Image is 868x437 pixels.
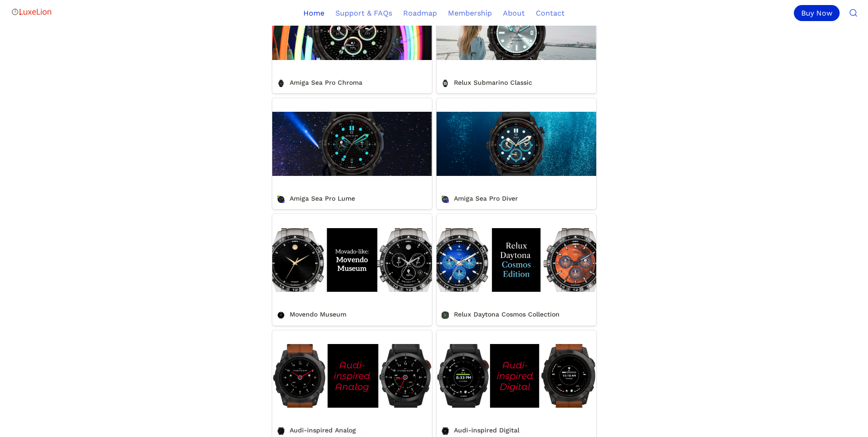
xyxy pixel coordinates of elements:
[437,98,596,209] a: Amiga Sea Pro Diver
[794,5,840,21] div: Buy Now
[272,98,432,209] a: Amiga Sea Pro Lume
[794,5,843,21] a: Buy Now
[437,214,596,325] a: Relux Daytona Cosmos Collection
[272,214,432,325] a: Movendo Museum
[11,3,52,21] img: Logo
